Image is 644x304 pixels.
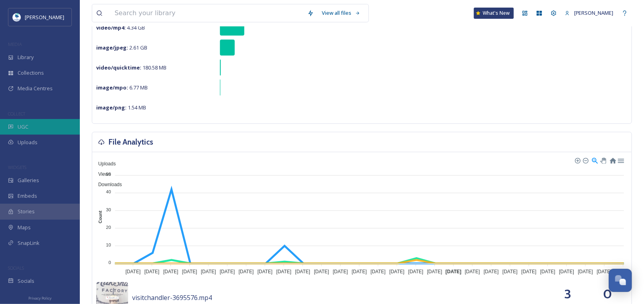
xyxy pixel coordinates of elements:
span: Embeds [18,192,37,200]
tspan: [DATE] [578,269,593,275]
div: Selection Zoom [591,157,598,163]
span: 6.77 MB [96,84,148,91]
tspan: [DATE] [352,269,367,275]
a: [PERSON_NAME] [561,5,618,21]
strong: image/mpo : [96,84,128,91]
strong: image/jpeg : [96,44,128,51]
tspan: [DATE] [465,269,480,275]
button: Open Chat [609,269,632,292]
tspan: [DATE] [446,269,462,275]
h3: File Analytics [109,136,153,148]
span: Uploads [92,161,116,167]
span: Media Centres [18,85,53,92]
img: download.jpeg [13,13,21,21]
tspan: [DATE] [239,269,254,275]
h2: 0 [603,284,612,304]
span: visitchandler-3695576.mp4 [132,293,212,302]
span: MEDIA [8,41,22,47]
span: 180.58 MB [96,64,166,71]
a: View all files [318,5,365,21]
tspan: [DATE] [371,269,386,275]
tspan: [DATE] [597,269,612,275]
tspan: [DATE] [314,269,329,275]
div: Menu [617,157,624,163]
tspan: [DATE] [182,269,197,275]
tspan: 0 [109,260,111,265]
span: COLLECT [8,111,25,117]
span: Maps [18,224,31,231]
tspan: [DATE] [258,269,273,275]
span: [PERSON_NAME] [25,14,64,21]
span: Downloads [92,182,122,187]
strong: video/quicktime : [96,64,141,71]
tspan: 20 [106,225,111,230]
span: SnapLink [18,239,40,247]
span: 1.54 MB [96,104,146,111]
div: Zoom Out [583,157,588,163]
span: 4.34 GB [96,24,145,31]
tspan: 40 [106,190,111,195]
span: Uploads [18,139,38,146]
tspan: [DATE] [484,269,499,275]
tspan: [DATE] [145,269,160,275]
tspan: [DATE] [389,269,404,275]
div: Zoom In [575,157,580,163]
div: Reset Zoom [609,157,616,163]
h2: 3 [564,284,571,304]
div: Panning [600,158,605,163]
tspan: [DATE] [333,269,348,275]
tspan: [DATE] [295,269,310,275]
strong: video/mp4 : [96,24,126,31]
span: Galleries [18,177,39,184]
span: Privacy Policy [28,296,52,301]
tspan: [DATE] [559,269,574,275]
a: Privacy Policy [28,293,52,302]
tspan: [DATE] [125,269,141,275]
tspan: [DATE] [220,269,235,275]
span: Socials [18,277,34,285]
tspan: [DATE] [521,269,537,275]
tspan: 30 [106,207,111,212]
tspan: [DATE] [503,269,518,275]
span: WIDGETS [8,164,26,170]
strong: image/png : [96,104,127,111]
text: Count [98,211,103,223]
tspan: 50 [106,172,111,177]
input: Search your library [111,4,303,22]
tspan: [DATE] [163,269,178,275]
tspan: [DATE] [408,269,424,275]
span: Stories [18,208,35,215]
span: 2.61 GB [96,44,147,51]
tspan: [DATE] [276,269,291,275]
tspan: [DATE] [201,269,216,275]
span: Collections [18,69,44,77]
tspan: [DATE] [427,269,442,275]
a: What's New [474,8,514,19]
span: UGC [18,123,28,131]
span: SOCIALS [8,265,24,271]
tspan: [DATE] [540,269,555,275]
tspan: 10 [106,242,111,247]
span: Library [18,54,34,61]
span: Views [92,171,111,177]
span: [PERSON_NAME] [574,9,614,16]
